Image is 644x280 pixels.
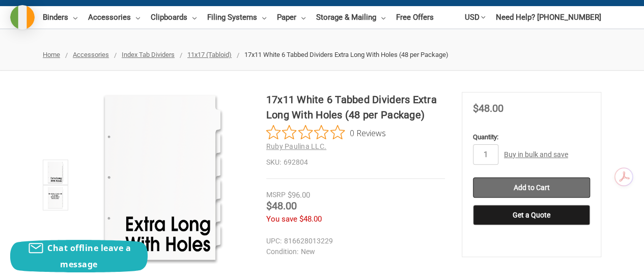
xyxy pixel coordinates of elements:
[44,161,67,183] img: 17x11 White 6 Tabbed Dividers Extra Long With Holes (48 per Package)
[207,6,266,28] a: Filing Systems
[299,214,322,224] span: $48.00
[43,6,77,28] a: Binders
[76,92,249,265] img: 17x11 White 6 Tabbed Dividers Extra Long With Holes (48 per Package)
[266,92,445,122] h1: 17x11 White 6 Tabbed Dividers Extra Long With Holes (48 per Package)
[266,214,297,224] span: You save
[266,246,298,257] dt: Condition:
[316,6,385,28] a: Storage & Mailing
[266,142,326,150] a: Ruby Paulina LLC.
[266,236,440,246] dd: 816628013229
[266,236,282,246] dt: UPC:
[473,102,503,114] span: $48.00
[504,150,568,159] a: Buy in bulk and save
[187,51,232,58] a: 11x17 (Tabloid)
[473,177,590,198] input: Add to Cart
[244,51,449,58] span: 17x11 White 6 Tabbed Dividers Extra Long With Holes (48 per Package)
[266,125,386,140] button: Rated 0 out of 5 stars from 0 reviews. Jump to reviews.
[43,51,60,58] a: Home
[266,200,297,212] span: $48.00
[396,6,434,28] a: Free Offers
[266,157,281,168] dt: SKU:
[151,6,197,28] a: Clipboards
[266,246,440,257] dd: New
[496,6,601,28] a: Need Help? [PHONE_NUMBER]
[473,132,590,142] label: Quantity:
[47,242,131,270] span: Chat offline leave a message
[266,157,445,168] dd: 692804
[122,51,175,58] a: Index Tab Dividers
[88,6,140,28] a: Accessories
[277,6,305,28] a: Paper
[73,51,109,58] a: Accessories
[10,240,148,272] button: Chat offline leave a message
[288,191,310,200] span: $96.00
[10,5,35,29] img: duty and tax information for Ireland
[350,125,386,140] span: 0 Reviews
[44,186,67,209] img: 17x11 White 6 Tabbed Dividers Extra Long With Holes (48 per Package)
[266,190,286,200] div: MSRP
[473,205,590,225] button: Get a Quote
[465,6,485,28] a: USD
